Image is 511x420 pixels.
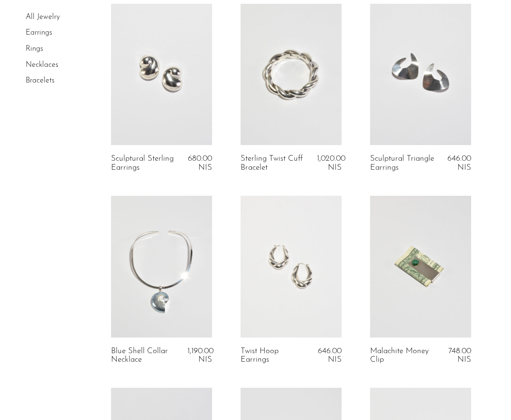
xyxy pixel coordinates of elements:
[241,347,306,365] a: Twist Hoop Earrings
[26,13,60,21] a: All Jewelry
[26,77,55,84] a: Bracelets
[26,45,43,53] a: Rings
[188,155,212,171] span: 680.00 NIS
[187,347,214,364] span: 1,190.00 NIS
[317,155,345,171] span: 1,020.00 NIS
[111,155,176,172] a: Sculptural Sterling Earrings
[370,155,435,172] a: Sculptural Triangle Earrings
[26,29,52,37] a: Earrings
[448,347,471,364] span: 748.00 NIS
[26,61,58,69] a: Necklaces
[318,347,342,364] span: 646.00 NIS
[111,347,176,365] a: Blue Shell Collar Necklace
[241,155,306,172] a: Sterling Twist Cuff Bracelet
[370,347,435,365] a: Malachite Money Clip
[447,155,471,171] span: 646.00 NIS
